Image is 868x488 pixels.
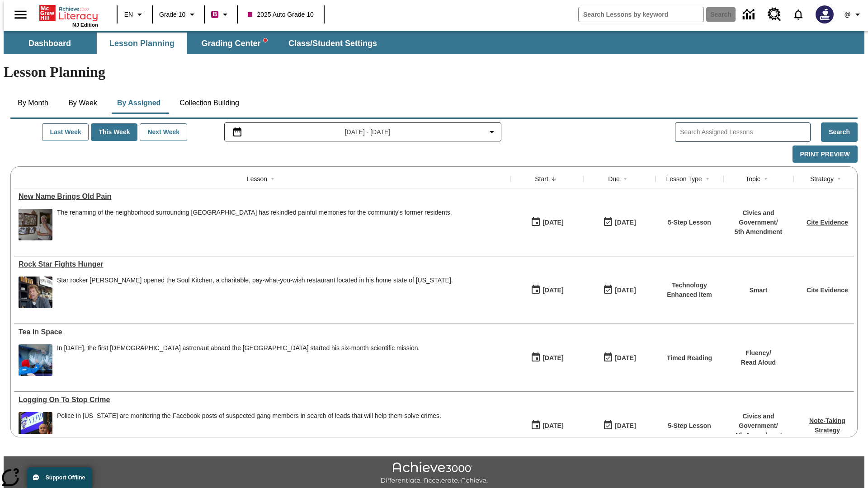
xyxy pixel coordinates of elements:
p: Fluency / [741,348,776,358]
div: [DATE] [542,352,563,364]
div: Tea in Space [19,328,506,336]
a: Note-Taking Strategy [809,417,845,434]
div: Logging On To Stop Crime [19,396,506,404]
a: Logging On To Stop Crime, Lessons [19,396,506,404]
div: The renaming of the neighborhood surrounding Dodger Stadium has rekindled painful memories for th... [57,209,452,240]
div: Strategy [810,174,834,183]
h1: Lesson Planning [4,64,864,80]
button: Sort [548,174,559,184]
div: [DATE] [542,217,563,228]
p: 5-Step Lesson [668,218,711,227]
div: In [DATE], the first [DEMOGRAPHIC_DATA] astronaut aboard the [GEOGRAPHIC_DATA] started his six-mo... [57,344,420,352]
button: Class/Student Settings [281,33,384,54]
p: Read Aloud [741,358,776,367]
img: police now using Facebook to help stop crime [19,412,52,444]
button: Lesson Planning [97,33,187,54]
span: B [212,9,217,20]
a: Cite Evidence [807,219,848,226]
img: A man in a restaurant with jars and dishes in the background and a sign that says Soul Kitchen. R... [19,277,52,308]
button: Profile/Settings [839,6,868,23]
button: Sort [620,174,631,184]
button: 10/12/25: Last day the lesson can be accessed [600,349,639,366]
img: Achieve3000 Differentiate Accelerate Achieve [380,462,488,485]
button: 10/08/25: Last day the lesson can be accessed [600,282,639,299]
span: @ [844,10,850,19]
span: Dashboard [28,38,71,49]
button: Grade: Grade 10, Select a grade [156,6,201,23]
span: Class/Student Settings [288,38,377,49]
button: Sort [834,174,844,184]
div: Topic [745,174,760,183]
button: By Month [10,92,56,114]
div: Star rocker [PERSON_NAME] opened the Soul Kitchen, a charitable, pay-what-you-wish restaurant loc... [57,277,453,284]
a: New Name Brings Old Pain, Lessons [19,192,506,201]
div: Home [39,3,98,28]
input: Search Assigned Lessons [680,126,810,139]
div: Police in [US_STATE] are monitoring the Facebook posts of suspected gang members in search of lea... [57,412,441,420]
button: By Assigned [110,92,168,114]
button: Next Week [140,123,187,141]
p: Timed Reading [667,353,712,363]
span: [DATE] - [DATE] [345,127,391,137]
div: Lesson Type [666,174,702,183]
div: [DATE] [615,285,636,296]
input: search field [579,7,703,22]
button: 09/30/25: First time the lesson was available [528,417,566,434]
span: Lesson Planning [109,38,175,49]
div: [DATE] [542,420,563,432]
button: Sort [702,174,713,184]
span: Grading Center [201,38,267,49]
svg: writing assistant alert [264,38,267,42]
div: [DATE] [542,285,563,296]
div: In December 2015, the first British astronaut aboard the International Space Station started his ... [57,344,420,376]
img: An astronaut, the first from the United Kingdom to travel to the International Space Station, wav... [19,344,52,376]
a: Home [39,4,98,22]
button: 10/06/25: First time the lesson was available [528,349,566,366]
p: 5th Amendment [728,227,789,237]
div: Rock Star Fights Hunger [19,260,506,268]
button: Boost Class color is violet red. Change class color [208,6,234,23]
span: 2025 Auto Grade 10 [248,10,313,19]
svg: Collapse Date Range Filter [486,127,497,137]
p: 5-Step Lesson [668,421,711,431]
button: Language: EN, Select a language [120,6,149,23]
button: This Week [91,123,137,141]
button: Sort [760,174,771,184]
button: Last Week [42,123,89,141]
button: Print Preview [793,145,858,163]
button: 10/13/25: Last day the lesson can be accessed [600,214,639,231]
button: Select the date range menu item [228,127,498,137]
button: Support Offline [27,467,92,488]
button: 10/07/25: First time the lesson was available [528,214,566,231]
div: [DATE] [615,352,636,364]
img: dodgertown_121813.jpg [19,209,52,240]
div: Lesson [247,174,267,183]
div: SubNavbar [4,31,864,54]
p: Smart [750,286,768,295]
p: Technology Enhanced Item [660,281,719,300]
div: Due [608,174,620,183]
a: Data Center [737,2,762,27]
span: Support Offline [46,474,85,481]
p: Civics and Government / [728,208,789,227]
button: 10/06/25: Last day the lesson can be accessed [600,417,639,434]
div: Start [535,174,548,183]
a: Rock Star Fights Hunger , Lessons [19,260,506,268]
div: New Name Brings Old Pain [19,192,506,201]
span: Grade 10 [159,10,185,19]
div: [DATE] [615,420,636,432]
a: Cite Evidence [807,286,848,294]
span: EN [124,10,133,19]
div: Police in New York are monitoring the Facebook posts of suspected gang members in search of leads... [57,412,441,444]
a: Notifications [787,3,810,26]
div: The renaming of the neighborhood surrounding [GEOGRAPHIC_DATA] has rekindled painful memories for... [57,209,452,216]
img: Avatar [816,5,834,23]
button: Dashboard [5,33,95,54]
p: 4th Amendment [728,431,789,440]
button: 10/06/25: First time the lesson was available [528,282,566,299]
div: Star rocker Jon Bon Jovi opened the Soul Kitchen, a charitable, pay-what-you-wish restaurant loca... [57,277,453,308]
